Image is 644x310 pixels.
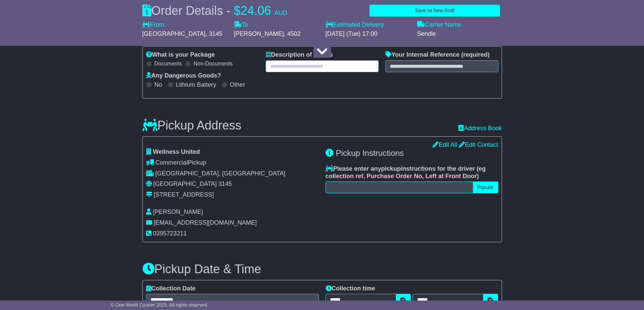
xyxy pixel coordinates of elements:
[206,30,222,37] span: , 3145
[326,165,498,180] label: Please enter any instructions for the driver ( )
[154,191,214,199] div: [STREET_ADDRESS]
[381,165,401,172] span: pickup
[142,21,164,29] label: From
[241,4,271,18] span: 24.06
[417,30,502,38] div: Sendle
[156,159,188,166] span: Commercial
[142,119,241,132] h3: Pickup Address
[432,141,457,148] a: Edit All
[193,60,233,67] label: Non-Documents
[326,165,486,179] span: eg collection ref, Purchase Order No, Left at Front Door
[146,51,215,59] label: What is your Package
[142,30,206,37] span: [GEOGRAPHIC_DATA]
[473,181,498,193] button: Popular
[284,30,301,37] span: , 4502
[111,302,209,308] span: © One World Courier 2025. All rights reserved.
[326,30,410,38] div: [DATE] (Tue) 17:00
[176,81,216,89] label: Lithium Battery
[153,208,203,215] span: [PERSON_NAME]
[230,81,245,89] label: Other
[459,141,498,148] a: Edit Contact
[336,148,404,158] span: Pickup Instructions
[275,9,287,16] span: AUD
[234,4,241,18] span: $
[153,230,187,237] span: 0395723211
[154,60,182,67] label: Documents
[154,81,162,89] label: No
[417,21,461,29] label: Carrier Name
[142,262,502,276] h3: Pickup Date & Time
[326,285,375,292] label: Collection time
[146,159,319,167] div: Pickup
[142,3,287,18] div: Order Details -
[218,180,232,187] span: 3145
[234,21,248,29] label: To
[156,170,286,177] span: [GEOGRAPHIC_DATA], [GEOGRAPHIC_DATA]
[234,30,284,37] span: [PERSON_NAME]
[369,5,500,17] button: Save as New Draft
[326,21,410,29] label: Estimated Delivery
[146,72,221,80] label: Any Dangerous Goods?
[154,219,257,226] span: [EMAIL_ADDRESS][DOMAIN_NAME]
[153,148,200,155] span: Wellness United
[153,180,217,187] span: [GEOGRAPHIC_DATA]
[458,125,502,132] a: Address Book
[146,285,196,292] label: Collection Date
